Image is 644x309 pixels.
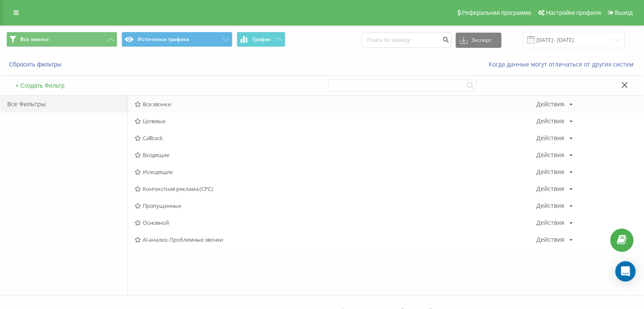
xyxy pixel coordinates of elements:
span: Пропущенные [135,203,536,209]
div: Действия [536,169,564,175]
span: Callback [135,135,536,141]
div: Действия [536,101,564,107]
button: График [237,32,285,47]
button: Закрыть [619,81,631,90]
div: Действия [536,135,564,141]
span: Исходящие [135,169,536,175]
span: Настройки профиля [546,9,601,16]
button: Экспорт [456,33,501,48]
span: Основной [135,220,536,226]
span: Контекстная реклама (CPC) [135,186,536,192]
button: Все звонки [6,32,117,47]
button: Сбросить фильтры [6,61,66,68]
div: Действия [536,152,564,158]
div: Open Intercom Messenger [615,261,636,281]
div: Действия [536,220,564,226]
span: Входящие [135,152,536,158]
span: График [252,36,271,42]
button: + Создать Фильтр [13,82,67,89]
div: Все Фильтры [0,96,127,113]
span: Все звонки [20,36,49,43]
div: Действия [536,118,564,124]
span: Все звонки [135,101,536,107]
div: Действия [536,203,564,209]
span: Реферальная программа [462,9,531,16]
input: Поиск по номеру [362,33,451,48]
button: Источники трафика [122,32,232,47]
span: Выход [615,9,633,16]
div: Действия [536,186,564,192]
a: Когда данные могут отличаться от других систем [489,60,638,68]
div: Действия [536,237,564,243]
span: AI-анализ. Проблемные звонки [135,237,536,243]
span: Целевые [135,118,536,124]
